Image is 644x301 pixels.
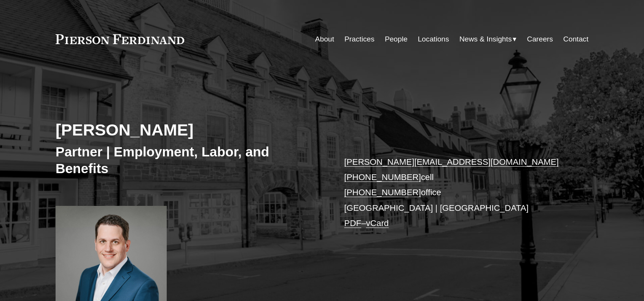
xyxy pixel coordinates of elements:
[527,32,553,46] a: Careers
[459,32,517,46] a: folder dropdown
[344,154,566,231] p: cell office [GEOGRAPHIC_DATA] | [GEOGRAPHIC_DATA] –
[563,32,588,46] a: Contact
[459,33,512,46] span: News & Insights
[344,157,559,167] a: [PERSON_NAME][EMAIL_ADDRESS][DOMAIN_NAME]
[344,218,361,228] a: PDF
[385,32,408,46] a: People
[344,188,421,197] a: [PHONE_NUMBER]
[56,120,322,140] h2: [PERSON_NAME]
[418,32,449,46] a: Locations
[344,32,375,46] a: Practices
[366,218,389,228] a: vCard
[315,32,334,46] a: About
[56,143,322,177] h3: Partner | Employment, Labor, and Benefits
[344,172,421,182] a: [PHONE_NUMBER]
